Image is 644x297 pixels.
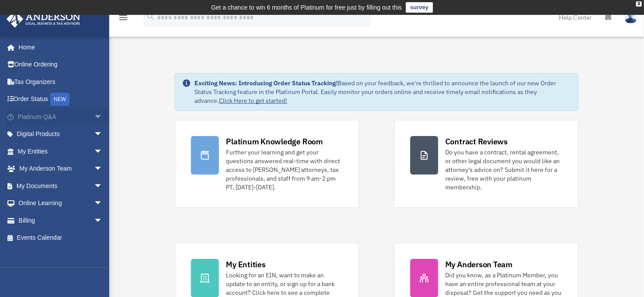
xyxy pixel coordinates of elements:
div: My Anderson Team [445,259,512,270]
a: Billingarrow_drop_down [6,212,116,229]
span: arrow_drop_down [94,143,111,161]
a: Tax Organizers [6,73,116,91]
div: Based on your feedback, we're thrilled to announce the launch of our new Order Status Tracking fe... [194,79,571,105]
a: Click Here to get started! [219,97,287,105]
a: Digital Productsarrow_drop_down [6,126,116,143]
a: Platinum Q&Aarrow_drop_down [6,108,116,126]
div: Get a chance to win 6 months of Platinum for free just by filling out this [211,2,402,13]
a: My Entitiesarrow_drop_down [6,143,116,160]
a: Online Learningarrow_drop_down [6,195,116,212]
strong: Exciting News: Introducing Order Status Tracking! [194,79,338,87]
a: My Anderson Teamarrow_drop_down [6,160,116,178]
a: Platinum Knowledge Room Further your learning and get your questions answered real-time with dire... [175,120,359,208]
div: Do you have a contract, rental agreement, or other legal document you would like an attorney's ad... [445,148,562,192]
a: Home [6,38,111,56]
div: NEW [50,93,69,106]
a: Online Ordering [6,56,116,73]
a: Order StatusNEW [6,91,116,108]
i: menu [118,12,128,23]
a: menu [118,15,128,23]
span: arrow_drop_down [94,177,111,195]
span: arrow_drop_down [94,160,111,178]
i: search [146,12,156,21]
div: Contract Reviews [445,136,508,147]
div: Platinum Knowledge Room [226,136,323,147]
span: arrow_drop_down [94,126,111,143]
div: Further your learning and get your questions answered real-time with direct access to [PERSON_NAM... [226,148,343,192]
div: My Entities [226,259,265,270]
img: User Pic [624,11,637,24]
div: close [636,1,642,7]
a: My Documentsarrow_drop_down [6,177,116,195]
a: survey [406,2,433,13]
span: arrow_drop_down [94,212,111,230]
img: Anderson Advisors Platinum Portal [4,10,83,28]
span: arrow_drop_down [94,108,111,126]
span: arrow_drop_down [94,195,111,213]
a: Contract Reviews Do you have a contract, rental agreement, or other legal document you would like... [394,120,578,208]
a: Events Calendar [6,229,116,247]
